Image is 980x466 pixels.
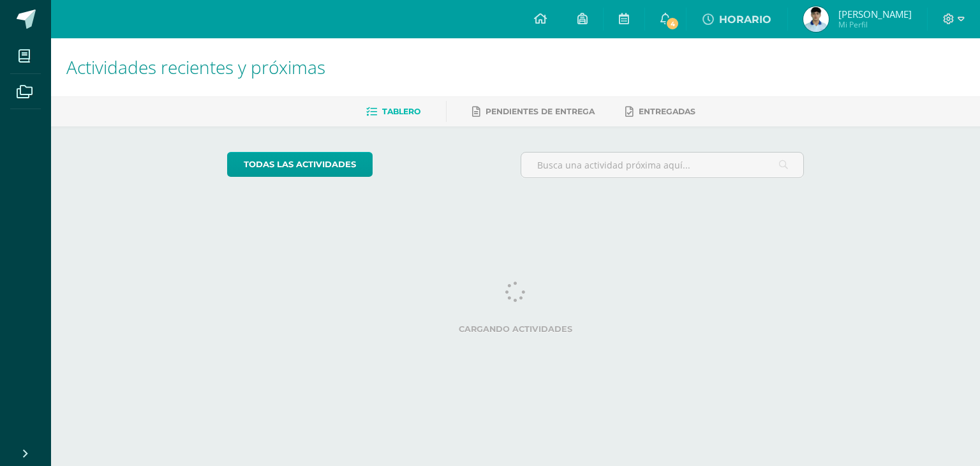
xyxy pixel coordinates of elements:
[486,107,595,116] span: Pendientes de entrega
[366,101,420,122] a: Tablero
[66,55,325,79] span: Actividades recientes y próximas
[227,324,805,334] label: Cargando actividades
[227,152,373,177] a: todas las Actividades
[382,107,420,116] span: Tablero
[803,6,829,32] img: f016dac623c652bfe775126647038834.png
[625,101,695,122] a: Entregadas
[472,101,595,122] a: Pendientes de entrega
[639,107,695,116] span: Entregadas
[838,8,912,20] span: [PERSON_NAME]
[719,13,771,26] span: HORARIO
[665,17,679,31] span: 4
[521,153,804,177] input: Busca una actividad próxima aquí...
[838,19,912,30] span: Mi Perfil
